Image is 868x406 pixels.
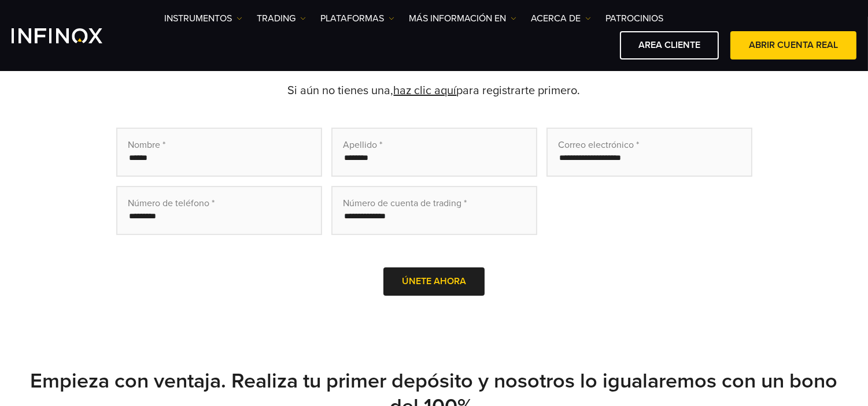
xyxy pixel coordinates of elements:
[605,12,663,25] a: Patrocinios
[12,28,130,43] a: INFINOX Logo
[409,12,516,25] a: Más información en
[164,12,242,25] a: Instrumentos
[730,31,856,59] a: ABRIR CUENTA REAL
[320,12,394,25] a: PLATAFORMAS
[29,83,839,99] p: Si aún no tienes una, para registrarte primero.
[257,12,306,25] a: TRADING
[531,12,591,25] a: ACERCA DE
[620,31,719,59] a: AREA CLIENTE
[383,267,485,296] button: Únete ahora
[402,275,466,287] span: Únete ahora
[394,84,457,98] a: haz clic aquí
